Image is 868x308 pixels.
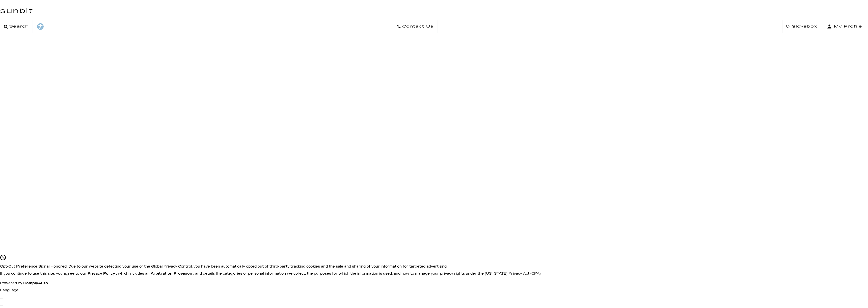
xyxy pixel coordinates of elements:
[832,23,862,30] span: My Profile
[88,271,116,276] a: Privacy Policy
[23,281,48,285] a: ComplyAuto
[151,271,192,276] strong: Arbitration Provision
[88,271,115,276] u: Privacy Policy
[782,20,821,33] a: Glovebox
[393,20,438,33] a: Contact Us
[401,23,433,30] span: Contact Us
[790,23,817,30] span: Glovebox
[821,20,868,33] button: Open user profile menu
[8,23,29,30] span: Search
